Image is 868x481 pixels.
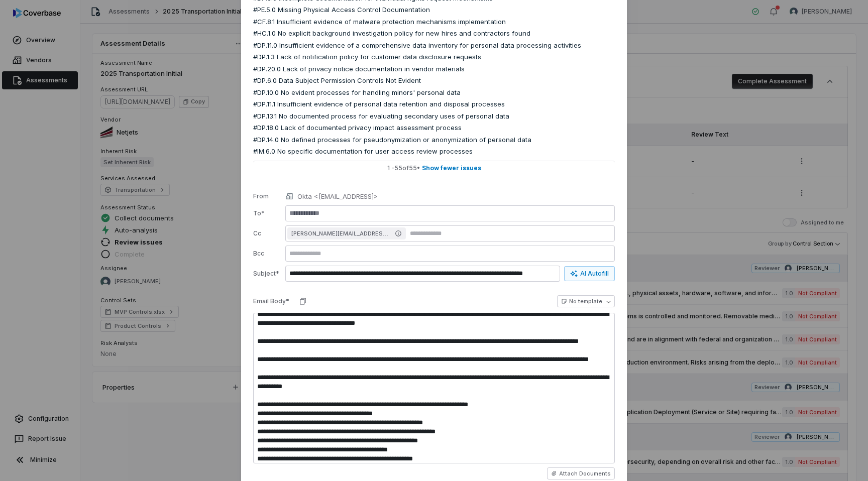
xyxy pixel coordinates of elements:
[253,76,421,86] span: #DP.6.0 Data Subject Permission Controls Not Evident
[253,99,505,109] span: #DP.11.1 Insufficient evidence of personal data retention and disposal processes
[422,164,481,172] span: Show fewer issues
[564,266,615,281] button: AI Autofill
[253,297,289,305] label: Email Body*
[253,250,281,258] label: Bcc
[253,64,465,74] span: #DP.20.0 Lack of privacy notice documentation in vendor materials
[253,270,281,278] label: Subject*
[253,5,430,15] span: #PE.5.0 Missing Physical Access Control Documentation
[570,270,609,278] div: AI Autofill
[297,192,378,202] p: Okta <[EMAIL_ADDRESS]>
[253,17,506,27] span: #CF.8.1 Insufficient evidence of malware protection mechanisms implementation
[253,147,473,157] span: #IM.6.0 No specific documentation for user access review processes
[547,467,615,479] button: Attach Documents
[253,161,615,176] button: 1 -55of55• Show fewer issues
[253,123,462,133] span: #DP.18.0 Lack of documented privacy impact assessment process
[253,135,531,145] span: #DP.14.0 No defined processes for pseudonymization or anonymization of personal data
[559,470,611,477] span: Attach Documents
[253,29,530,39] span: #HC.1.0 No explicit background investigation policy for new hires and contractors found
[253,229,281,237] label: Cc
[253,52,481,62] span: #DP.1.3 Lack of notification policy for customer data disclosure requests
[253,111,509,122] span: #DP.13.1 No documented process for evaluating secondary uses of personal data
[253,192,281,200] label: From
[253,88,461,98] span: #DP.10.0 No evident processes for handling minors' personal data
[291,229,392,237] span: [PERSON_NAME][EMAIL_ADDRESS][PERSON_NAME][DOMAIN_NAME]
[253,41,581,51] span: #DP.11.0 Insufficient evidence of a comprehensive data inventory for personal data processing act...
